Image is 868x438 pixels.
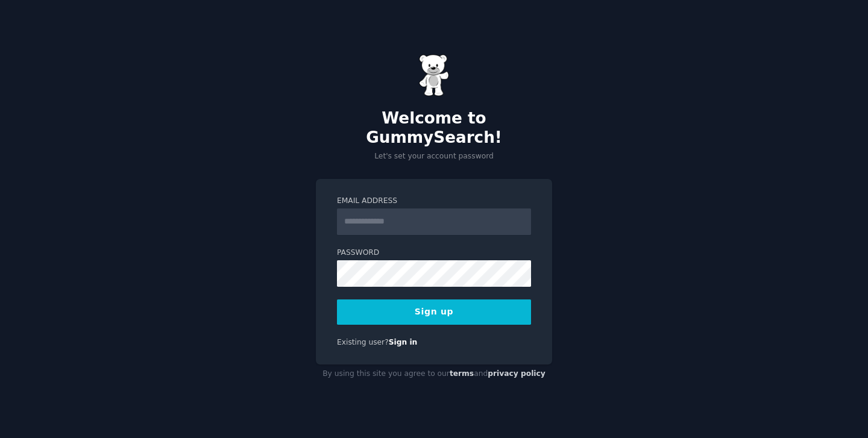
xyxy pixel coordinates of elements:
label: Password [337,248,531,258]
p: Let's set your account password [316,151,552,162]
a: terms [450,369,474,378]
div: By using this site you agree to our and [316,364,552,384]
h2: Welcome to GummySearch! [316,109,552,147]
button: Sign up [337,299,531,325]
a: privacy policy [488,369,546,378]
span: Existing user? [337,338,389,346]
label: Email Address [337,196,531,207]
a: Sign in [389,338,418,346]
img: Gummy Bear [419,54,449,96]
